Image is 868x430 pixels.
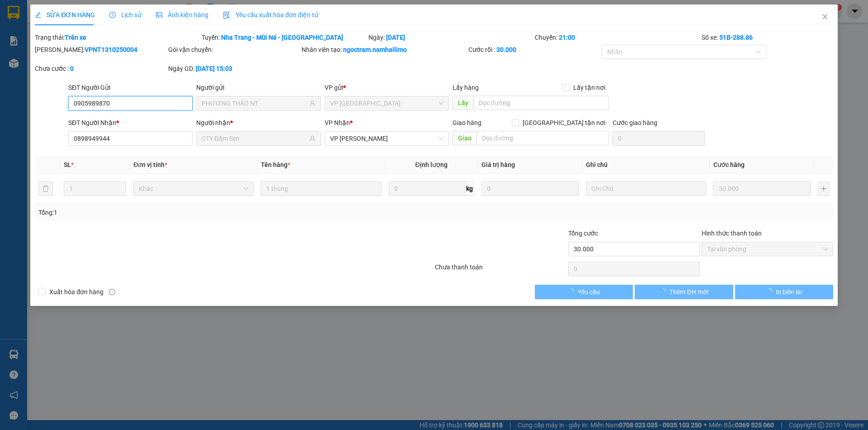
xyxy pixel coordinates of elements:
input: Tên người gửi [202,98,307,108]
span: Định lượng [415,161,448,168]
button: Close [812,5,838,30]
div: Gói vận chuyển: [168,45,300,55]
div: Ngày GD: [168,64,300,74]
div: Người gửi [196,83,321,92]
span: kg [465,181,474,196]
input: Ghi Chú [586,181,706,196]
span: user [309,135,316,142]
span: Tại văn phòng [707,242,828,256]
span: Xuất hóa đơn hàng [46,287,107,297]
div: Chuyến: [534,32,701,42]
span: SỬA ĐƠN HÀNG [35,11,95,18]
div: Tuyến: [201,32,368,42]
span: Cước hàng [713,161,745,168]
b: Trên xe [65,34,86,41]
span: Ảnh kiện hàng [156,11,208,18]
div: SĐT Người Gửi [68,83,193,92]
input: 0 [713,181,811,196]
span: Giá trị hàng [481,161,515,168]
input: Dọc đường [476,131,609,145]
span: SL [64,161,71,168]
label: Hình thức thanh toán [702,230,762,237]
span: VP Nha Trang [330,97,443,110]
button: Thêm ĐH mới [635,285,733,299]
input: Tên người nhận [202,134,307,143]
b: [DATE] 15:03 [196,65,232,72]
button: plus [818,181,830,196]
b: 30.000 [496,46,516,53]
span: Yêu cầu [578,287,600,297]
div: Tổng: 1 [38,208,335,217]
span: loading [660,288,670,295]
span: Tên hàng [261,161,290,168]
input: VD: Bàn, Ghế [261,181,381,196]
b: [DATE] [386,34,405,41]
span: VP Phan Thiết [330,132,443,145]
span: [GEOGRAPHIC_DATA] tận nơi [519,118,609,128]
span: Tổng cước [568,230,598,237]
span: Lấy tận nơi [570,83,609,92]
span: Lấy hàng [453,84,479,91]
div: SĐT Người Nhận [68,118,193,128]
span: Đơn vị tính [133,161,167,168]
span: clock-circle [109,12,116,18]
div: Ngày: [368,32,534,42]
span: Khác [139,182,248,195]
button: delete [38,181,53,196]
span: Lịch sử [109,11,142,18]
span: In biên lai [776,287,802,297]
img: icon [223,12,230,19]
label: Cước giao hàng [613,119,657,126]
input: Cước giao hàng [613,131,705,146]
div: Số xe: [701,32,834,42]
span: Yêu cầu xuất hóa đơn điện tử [223,11,318,18]
div: Chưa cước : [35,64,166,74]
input: 0 [481,181,579,196]
span: close [821,13,829,20]
span: Giao hàng [453,119,481,126]
span: Thêm ĐH mới [670,287,708,297]
button: Yêu cầu [535,285,633,299]
div: Trạng thái: [34,32,201,42]
span: user [309,100,316,106]
button: In biên lai [735,285,833,299]
span: loading [766,288,776,295]
span: Giao [453,131,476,145]
div: Người nhận [196,118,321,128]
th: Ghi chú [582,156,710,174]
span: info-circle [109,289,115,295]
div: Nhân viên tạo: [302,45,467,55]
b: 51B-288.86 [719,34,753,41]
span: loading [568,288,578,295]
b: 21:00 [559,34,575,41]
span: picture [156,12,162,18]
b: VPNT1310250004 [85,46,137,53]
div: Cước rồi : [468,45,600,55]
b: Nha Trang - Mũi Né - [GEOGRAPHIC_DATA] [221,34,343,41]
b: ngoctram.namhailimo [343,46,407,53]
span: VP Nhận [325,119,350,126]
span: Lấy [453,96,473,110]
div: VP gửi [325,83,449,92]
span: edit [35,12,41,18]
div: [PERSON_NAME]: [35,45,166,55]
input: Dọc đường [473,96,609,110]
b: 0 [70,65,74,72]
div: Chưa thanh toán [434,262,567,278]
